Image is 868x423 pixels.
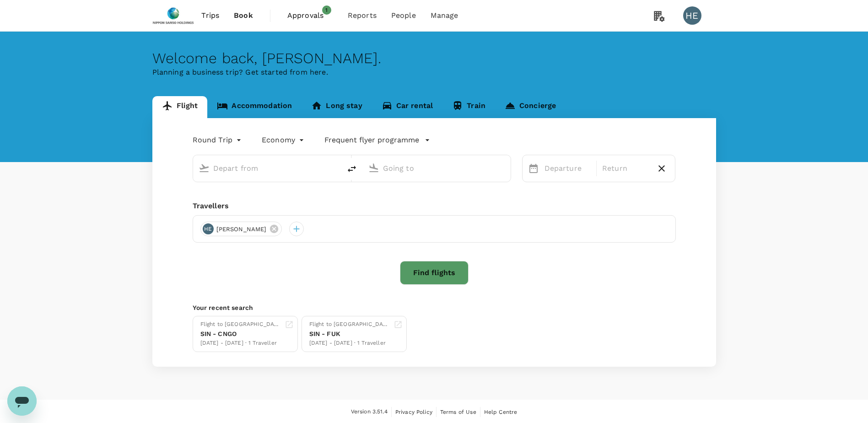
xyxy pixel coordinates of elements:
[400,261,469,285] button: Find flights
[545,163,591,174] p: Departure
[683,6,701,25] div: HE
[152,5,194,26] img: Nippon Sanso Holdings Singapore Pte Ltd
[262,133,306,147] div: Economy
[395,407,432,417] a: Privacy Policy
[234,10,253,21] span: Book
[309,339,390,348] div: [DATE] - [DATE] · 1 Traveller
[383,161,491,175] input: Going to
[372,96,443,118] a: Car rental
[495,96,566,118] a: Concierge
[440,407,476,417] a: Terms of Use
[200,339,281,348] div: [DATE] - [DATE] · 1 Traveller
[348,10,377,21] span: Reports
[442,96,495,118] a: Train
[203,223,214,234] div: HE
[152,96,208,118] a: Flight
[484,409,518,415] span: Help Centre
[200,320,281,329] div: Flight to [GEOGRAPHIC_DATA]
[201,10,219,21] span: Trips
[309,320,390,329] div: Flight to [GEOGRAPHIC_DATA]
[324,135,419,146] p: Frequent flyer programme
[302,96,372,118] a: Long stay
[193,303,676,312] p: Your recent search
[207,96,302,118] a: Accommodation
[200,329,281,339] div: SIN - CNGO
[322,5,331,15] span: 1
[193,201,676,211] div: Travellers
[431,10,458,21] span: Manage
[152,50,716,67] div: Welcome back , [PERSON_NAME] .
[602,163,648,174] p: Return
[391,10,416,21] span: People
[152,67,716,78] p: Planning a business trip? Get started from here.
[211,225,272,234] span: [PERSON_NAME]
[341,158,363,180] button: delete
[287,10,333,21] span: Approvals
[324,135,430,146] button: Frequent flyer programme
[395,409,432,415] span: Privacy Policy
[440,409,476,415] span: Terms of Use
[309,329,390,339] div: SIN - FUK
[504,167,506,169] button: Open
[334,167,336,169] button: Open
[200,222,282,236] div: HE[PERSON_NAME]
[351,407,388,417] span: Version 3.51.4
[7,386,37,416] iframe: Button to launch messaging window
[213,161,322,175] input: Depart from
[484,407,518,417] a: Help Centre
[193,133,244,147] div: Round Trip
